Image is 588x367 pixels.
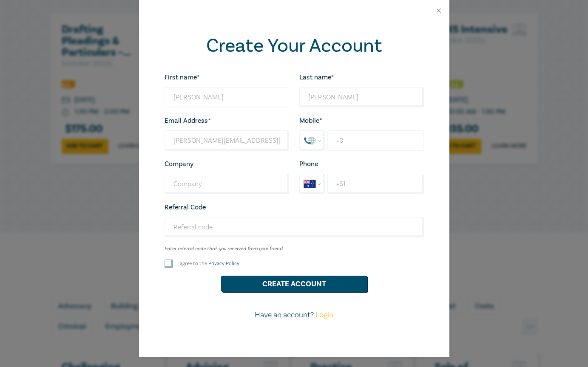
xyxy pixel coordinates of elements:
[208,260,239,267] a: Privacy Policy
[435,7,443,14] button: Close
[327,174,423,194] input: Enter phone number
[299,160,318,168] label: Phone
[165,117,211,124] label: Email Address*
[165,130,289,151] input: Your email
[165,203,206,211] label: Referral Code
[165,174,289,194] input: Company
[221,276,367,292] button: Create Account
[177,260,239,267] label: I agree to the
[165,35,424,57] h2: Create Your Account
[299,87,424,107] input: Last name*
[315,310,333,320] a: Login
[165,87,289,107] input: First name*
[165,217,424,237] input: Referral code
[299,117,322,124] label: Mobile*
[165,160,193,168] label: Company
[159,310,429,321] p: Have an account?
[165,246,424,252] small: Enter referral code that you received from your friend.
[299,73,334,81] label: Last name*
[327,130,423,151] input: Enter Mobile number
[165,73,200,81] label: First name*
